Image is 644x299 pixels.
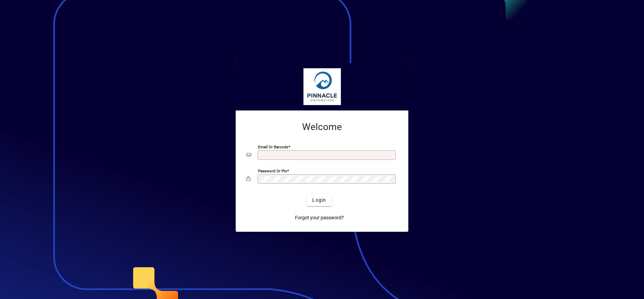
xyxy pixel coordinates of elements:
button: Login [307,194,331,206]
h2: Welcome [246,121,398,133]
span: Login [312,197,326,204]
mat-label: Email or Barcode [258,145,288,149]
span: Forgot your password? [295,214,344,221]
mat-label: Password or Pin [258,169,287,173]
a: Forgot your password? [292,211,347,224]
